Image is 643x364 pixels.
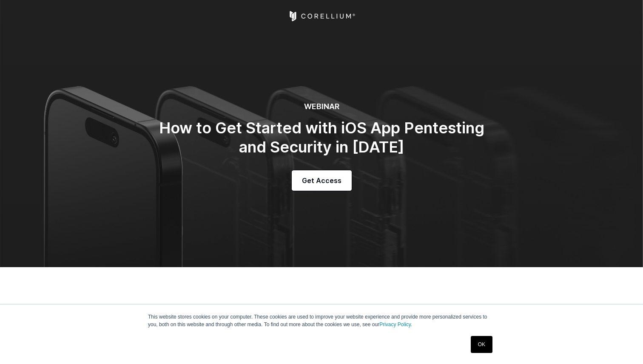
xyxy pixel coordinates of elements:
[471,336,492,353] a: OK
[148,313,495,328] p: This website stores cookies on your computer. These cookies are used to improve your website expe...
[151,102,492,112] h6: WEBINAR
[292,170,352,191] a: Get Access
[151,119,492,157] h2: How to Get Started with iOS App Pentesting and Security in [DATE]
[302,175,341,186] span: Get Access
[288,11,356,21] a: Corellium Home
[379,322,412,327] a: Privacy Policy.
